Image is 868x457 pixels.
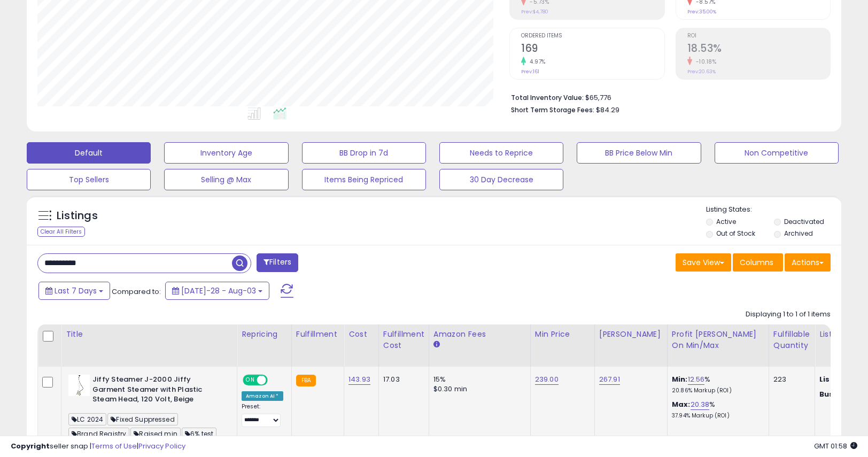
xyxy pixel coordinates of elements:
[785,253,831,272] button: Actions
[112,286,161,297] span: Compared to:
[68,413,106,425] span: LC 2024
[521,68,539,75] small: Prev: 161
[68,428,129,440] span: Brand Registry
[526,58,546,66] small: 4.97%
[348,329,374,340] div: Cost
[667,324,769,367] th: The percentage added to the cost of goods (COGS) that forms the calculator for Min & Max prices.
[181,285,256,296] span: [DATE]-28 - Aug-03
[91,441,137,451] a: Terms of Use
[439,142,563,164] button: Needs to Reprice
[773,375,807,384] div: 223
[672,374,688,384] b: Min:
[672,412,761,420] p: 37.94% Markup (ROI)
[37,227,85,237] div: Clear All Filters
[68,375,90,396] img: 31EsaPh1dOL._SL40_.jpg
[164,169,288,190] button: Selling @ Max
[242,403,283,427] div: Preset:
[715,142,839,164] button: Non Competitive
[138,441,185,451] a: Privacy Policy
[706,205,841,215] p: Listing States:
[814,441,857,451] span: 2025-08-12 01:58 GMT
[746,309,831,320] div: Displaying 1 to 1 of 1 items
[535,374,559,385] a: 239.00
[66,329,232,340] div: Title
[716,217,736,226] label: Active
[383,329,424,351] div: Fulfillment Cost
[165,282,269,300] button: [DATE]-28 - Aug-03
[242,391,283,401] div: Amazon AI *
[383,375,421,384] div: 17.03
[57,208,98,223] h5: Listings
[11,441,185,452] div: seller snap | |
[672,375,761,394] div: %
[672,329,764,351] div: Profit [PERSON_NAME] on Min/Max
[107,413,178,425] span: Fixed Suppressed
[692,58,717,66] small: -10.18%
[672,387,761,394] p: 20.86% Markup (ROI)
[687,42,830,57] h2: 18.53%
[521,33,664,39] span: Ordered Items
[302,142,426,164] button: BB Drop in 7d
[27,169,151,190] button: Top Sellers
[596,105,619,115] span: $84.29
[691,399,710,410] a: 20.38
[257,253,298,272] button: Filters
[511,90,823,103] li: $65,776
[302,169,426,190] button: Items Being Repriced
[784,217,824,226] label: Deactivated
[672,399,691,409] b: Max:
[676,253,731,272] button: Save View
[266,376,283,385] span: OFF
[521,42,664,57] h2: 169
[182,428,216,440] span: 6% test
[242,329,287,340] div: Repricing
[599,329,663,340] div: [PERSON_NAME]
[38,282,110,300] button: Last 7 Days
[521,9,548,15] small: Prev: $4,780
[687,33,830,39] span: ROI
[511,93,584,102] b: Total Inventory Value:
[433,329,526,340] div: Amazon Fees
[433,375,522,384] div: 15%
[433,384,522,394] div: $0.30 min
[55,285,97,296] span: Last 7 Days
[130,428,181,440] span: Raised min
[599,374,620,385] a: 267.91
[716,229,755,238] label: Out of Stock
[433,340,440,350] small: Amazon Fees.
[92,375,222,407] b: Jiffy Steamer J-2000 Jiffy Garment Steamer with Plastic Steam Head, 120 Volt, Beige
[577,142,701,164] button: BB Price Below Min
[819,374,868,384] b: Listed Price:
[11,441,50,451] strong: Copyright
[296,329,339,340] div: Fulfillment
[672,400,761,420] div: %
[244,376,257,385] span: ON
[511,105,594,114] b: Short Term Storage Fees:
[773,329,810,351] div: Fulfillable Quantity
[296,375,316,386] small: FBA
[687,68,716,75] small: Prev: 20.63%
[688,374,705,385] a: 12.56
[740,257,773,268] span: Columns
[439,169,563,190] button: 30 Day Decrease
[535,329,590,340] div: Min Price
[784,229,813,238] label: Archived
[348,374,370,385] a: 143.93
[733,253,783,272] button: Columns
[687,9,716,15] small: Prev: 35.00%
[164,142,288,164] button: Inventory Age
[27,142,151,164] button: Default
